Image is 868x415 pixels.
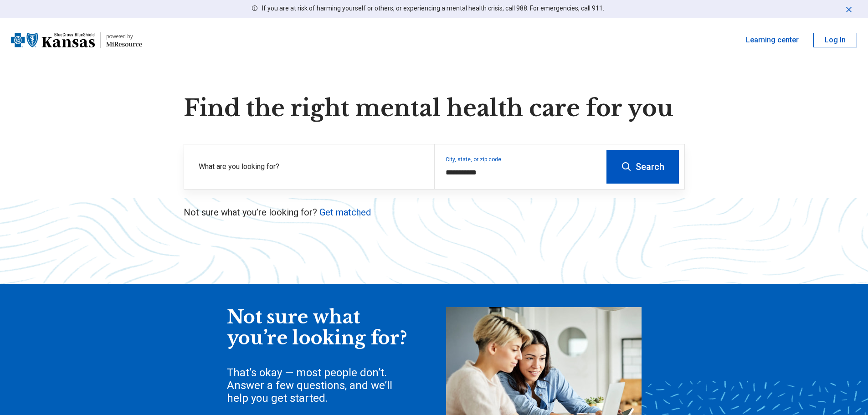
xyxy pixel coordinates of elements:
label: What are you looking for? [199,161,423,172]
button: Log In [813,33,857,47]
h1: Find the right mental health care for you [184,95,685,122]
div: Not sure what you’re looking for? [227,307,409,348]
img: Blue Cross Blue Shield Kansas [11,29,95,51]
div: powered by [106,32,142,41]
button: Dismiss [844,4,853,15]
p: If you are at risk of harming yourself or others, or experiencing a mental health crisis, call 98... [262,4,604,13]
p: Not sure what you’re looking for? [184,206,685,219]
a: Blue Cross Blue Shield Kansaspowered by [11,29,142,51]
a: Get matched [319,207,371,218]
button: Search [606,150,679,184]
a: Learning center [746,35,799,46]
div: That’s okay — most people don’t. Answer a few questions, and we’ll help you get started. [227,366,409,405]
